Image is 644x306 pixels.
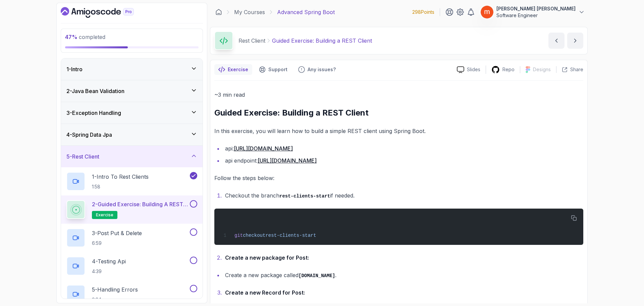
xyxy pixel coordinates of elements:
[279,193,330,199] code: rest-clients-start
[223,191,583,201] li: Checkout the branch if needed.
[502,66,515,73] p: Repo
[517,158,637,276] iframe: chat widget
[225,289,305,296] strong: Create a new Record for Post:
[66,200,197,219] button: 2-Guided Exercise: Building a REST Clientexercise
[258,157,317,164] a: [URL][DOMAIN_NAME]
[299,273,335,278] code: [DOMAIN_NAME]
[223,156,583,165] li: api endpoint:
[223,144,583,153] li: api:
[66,172,197,191] button: 1-Intro To Rest Clients1:58
[255,64,291,75] button: Support button
[496,12,576,19] p: Software Engineer
[272,37,372,45] p: Guided Exercise: Building a REST Client
[234,8,265,16] a: My Courses
[61,146,203,167] button: 5-Rest Client
[548,33,565,49] button: previous content
[616,279,637,299] iframe: chat widget
[496,5,576,12] p: [PERSON_NAME] [PERSON_NAME]
[214,64,252,75] button: notes button
[66,228,197,247] button: 3-Post Put & Delete6:59
[238,37,265,45] p: Rest Client
[277,8,335,16] p: Advanced Spring Boot
[214,107,583,118] h2: Guided Exercise: Building a REST Client
[234,233,243,238] span: git
[567,33,583,49] button: next content
[451,66,486,73] a: Slides
[467,66,480,73] p: Slides
[480,5,585,19] button: user profile image[PERSON_NAME] [PERSON_NAME]Software Engineer
[61,80,203,102] button: 2-Java Bean Validation
[481,6,493,18] img: user profile image
[66,109,121,117] h3: 3 - Exception Handling
[223,270,583,280] li: Create a new package called .
[65,34,105,40] span: completed
[225,254,309,261] strong: Create a new package for Post:
[61,58,203,80] button: 1-Intro
[228,66,248,73] p: Exercise
[92,257,126,265] p: 4 - Testing Api
[215,9,222,15] a: Dashboard
[66,152,99,161] h3: 5 - Rest Client
[265,233,316,238] span: rest-clients-start
[61,124,203,145] button: 4-Spring Data Jpa
[412,9,434,15] p: 298 Points
[214,90,583,99] p: ~3 min read
[486,65,520,74] a: Repo
[214,126,583,136] p: In this exercise, you will learn how to build a simple REST client using Spring Boot.
[66,131,112,139] h3: 4 - Spring Data Jpa
[570,66,583,73] p: Share
[243,233,265,238] span: checkout
[214,173,583,183] p: Follow the steps below:
[92,268,126,275] p: 4:39
[66,65,83,73] h3: 1 - Intro
[66,257,197,275] button: 4-Testing Api4:39
[268,66,287,73] p: Support
[533,66,551,73] p: Designs
[61,102,203,124] button: 3-Exception Handling
[234,145,293,152] a: [URL][DOMAIN_NAME]
[92,200,189,208] p: 2 - Guided Exercise: Building a REST Client
[294,64,340,75] button: Feedback button
[66,285,197,304] button: 5-Handling Errors3:24
[65,34,77,40] span: 47 %
[92,240,142,247] p: 6:59
[92,296,138,303] p: 3:24
[66,87,124,95] h3: 2 - Java Bean Validation
[308,66,336,73] p: Any issues?
[92,229,142,237] p: 3 - Post Put & Delete
[96,212,113,218] span: exercise
[92,183,149,190] p: 1:58
[61,7,149,18] a: Dashboard
[92,286,138,294] p: 5 - Handling Errors
[556,66,583,73] button: Share
[92,173,149,181] p: 1 - Intro To Rest Clients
